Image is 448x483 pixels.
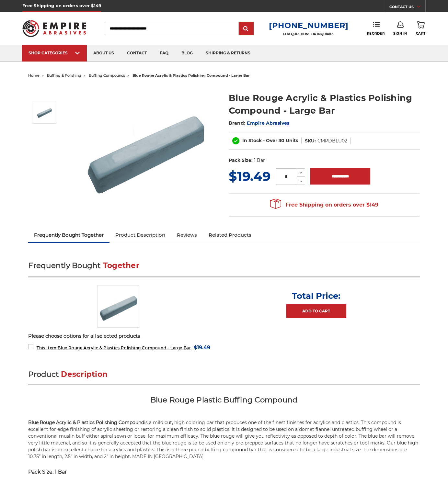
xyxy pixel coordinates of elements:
span: $19.49 [194,343,210,352]
p: FOR QUESTIONS OR INQUIRIES [269,32,349,36]
h1: Blue Rouge Acrylic & Plastics Polishing Compound - Large Bar [229,92,420,117]
span: Cart [416,31,426,36]
p: Total Price: [292,291,340,301]
dd: CMPDBLU02 [317,138,347,144]
span: Blue Rouge Acrylic & Plastics Polishing Compound - Large Bar [37,345,191,350]
p: is a mild cut, high coloring bar that produces one of the finest finishes for acrylics and plasti... [28,419,419,460]
a: shipping & returns [199,45,257,62]
span: In Stock [242,138,262,143]
span: Units [286,138,298,143]
span: Brand: [229,120,246,126]
p: Please choose options for all selected products [28,332,419,340]
input: Submit [240,22,253,35]
span: Sign In [393,31,407,36]
a: contact [121,45,153,62]
dt: Pack Size: [229,157,253,164]
a: buffing & polishing [47,73,81,78]
dd: 1 Bar [254,157,265,164]
span: $19.49 [229,168,270,184]
strong: This Item: [37,345,58,350]
span: Together [103,261,139,270]
a: Related Products [203,228,257,242]
span: blue rouge acrylic & plastics polishing compound - large bar [132,73,250,78]
strong: Blue Rouge Acrylic & Plastics Polishing Compound [28,420,144,425]
img: Blue rouge polishing compound [36,104,52,120]
a: faq [153,45,175,62]
a: blog [175,45,199,62]
a: Cart [416,21,426,36]
strong: Pack Size: 1 Bar [28,469,67,475]
a: Empire Abrasives [247,120,289,126]
a: CONTACT US [389,3,425,12]
span: 30 [279,138,284,143]
span: - Over [263,138,277,143]
img: Empire Abrasives [22,16,86,41]
a: home [28,73,40,78]
span: Blue Rouge Plastic Buffing Compound [150,395,298,404]
img: Blue rouge polishing compound [80,85,210,214]
a: Add to Cart [286,304,346,318]
a: Frequently Bought Together [28,228,109,242]
dt: SKU: [305,138,316,144]
span: Free Shipping on orders over $149 [270,198,378,211]
a: buffing compounds [89,73,125,78]
span: Description [61,370,108,379]
a: Product Description [109,228,171,242]
img: Blue rouge polishing compound [97,286,139,328]
a: [PHONE_NUMBER] [269,21,349,30]
span: Reorder [367,31,385,36]
div: SHOP CATEGORIES [29,51,80,55]
span: Product [28,370,59,379]
a: about us [87,45,121,62]
a: Reviews [171,228,203,242]
span: Frequently Bought [28,261,100,270]
a: Reorder [367,21,385,35]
